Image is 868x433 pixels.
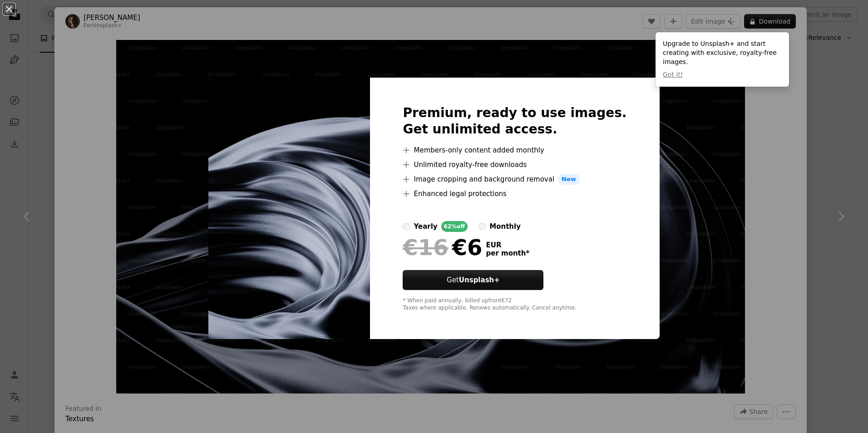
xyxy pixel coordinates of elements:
[489,221,521,232] div: monthly
[403,174,626,185] li: Image cropping and background removal
[459,276,500,284] strong: Unsplash+
[403,105,626,138] h2: Premium, ready to use images. Get unlimited access.
[403,270,543,290] button: GetUnsplash+
[486,249,529,257] span: per month *
[656,32,789,87] div: Upgrade to Unsplash+ and start creating with exclusive, royalty-free images.
[663,70,683,79] button: Got it!
[208,78,370,339] img: premium_photo-1685916643856-393b0119eac6
[403,145,626,156] li: Members-only content added monthly
[486,241,529,249] span: EUR
[403,236,448,259] span: €16
[403,188,626,199] li: Enhanced legal protections
[414,221,437,232] div: yearly
[478,223,486,230] input: monthly
[558,174,580,185] span: New
[403,223,410,230] input: yearly62%off
[403,297,626,312] div: * When paid annually, billed upfront €72 Taxes where applicable. Renews automatically. Cancel any...
[403,159,626,170] li: Unlimited royalty-free downloads
[441,221,468,232] div: 62% off
[403,236,482,259] div: €6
